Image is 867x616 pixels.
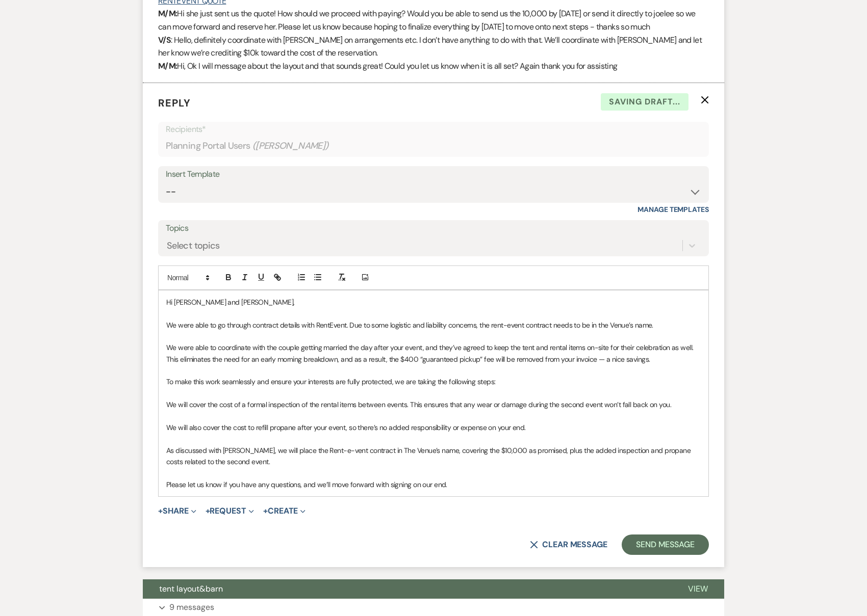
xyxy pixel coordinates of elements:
span: + [158,507,163,515]
button: Create [263,507,305,515]
span: Reply [158,96,191,110]
p: Hi [PERSON_NAME] and [PERSON_NAME], [166,297,701,308]
span: Saving draft... [601,93,688,111]
div: Planning Portal Users [166,136,701,156]
p: Please let us know if you have any questions, and we’ll move forward with signing on our end. [166,479,701,490]
span: + [206,507,210,515]
p: To make this work seamlessly and ensure your interests are fully protected, we are taking the fol... [166,376,701,387]
p: Hi she just sent us the quote! How should we proceed with paying? Would you be able to send us th... [158,7,709,33]
div: Select topics [167,238,220,252]
div: Insert Template [166,167,701,182]
button: Share [158,507,196,515]
p: We were able to coordinate with the couple getting married the day after your event, and they’ve ... [166,342,701,365]
span: View [688,583,708,594]
button: Request [206,507,254,515]
button: View [672,579,724,599]
button: Clear message [530,541,607,549]
p: We were able to go through contract details with RentEvent. Due to some logistic and liability co... [166,319,701,331]
button: 9 messages [143,599,724,616]
p: We will cover the cost of a formal inspection of the rental items between events. This ensures th... [166,399,701,410]
strong: M/M: [158,61,177,71]
span: ( [PERSON_NAME] ) [252,139,329,153]
p: Hi, Ok I will message about the layout and that sounds great! Could you let us know when it is al... [158,60,709,73]
p: As discussed with [PERSON_NAME], we will place the Rent-e-vent contract in The Venue’s name, cove... [166,445,701,468]
p: 9 messages [169,601,214,614]
p: We will also cover the cost to refill propane after your event, so there’s no added responsibilit... [166,422,701,433]
a: Manage Templates [637,205,709,214]
p: : Hello, definitely coordinate with [PERSON_NAME] on arrangements etc. I don’t have anything to d... [158,34,709,60]
p: Recipients* [166,123,701,136]
strong: V/S [158,35,171,45]
strong: M/M: [158,8,177,19]
label: Topics [166,221,701,236]
button: tent layout&barn [143,579,672,599]
span: tent layout&barn [159,583,223,594]
button: Send Message [622,534,709,555]
span: + [263,507,268,515]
